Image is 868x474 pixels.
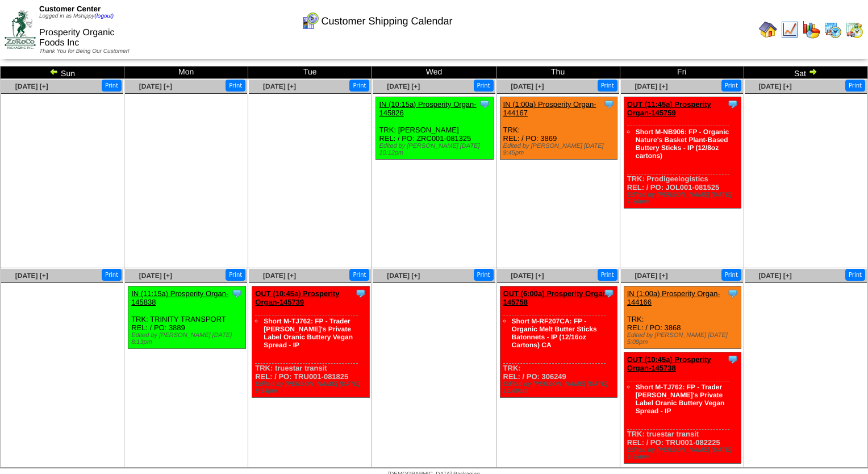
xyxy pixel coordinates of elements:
[131,332,245,346] div: Edited by [PERSON_NAME] [DATE] 8:13pm
[627,100,711,117] a: OUT (11:45a) Prosperity Organ-145759
[355,288,366,299] img: Tooltip
[474,80,494,92] button: Print
[500,97,617,160] div: TRK: REL: / PO: 3869
[321,15,452,27] span: Customer Shipping Calendar
[808,67,817,76] img: arrowright.gif
[624,286,741,349] div: TRK: REL: / PO: 3868
[500,286,617,398] div: TRK: REL: / PO: 306249
[627,192,741,205] div: Edited by [PERSON_NAME] [DATE] 7:30pm
[598,269,617,281] button: Print
[635,82,667,90] a: [DATE] [+]
[512,317,597,349] a: Short M-RF207CA: FP - Organic Melt Butter Sticks Batonnets - IP (12/16oz Cartons) CA
[727,354,738,365] img: Tooltip
[603,98,615,110] img: Tooltip
[624,352,741,464] div: TRK: truestar transit REL: / PO: TRU001-082225
[5,10,36,48] img: ZoRoCo_Logo(Green%26Foil)%20jpg.webp
[598,80,617,92] button: Print
[603,288,615,299] img: Tooltip
[503,100,596,117] a: IN (1:00a) Prosperity Organ-144167
[231,288,243,299] img: Tooltip
[759,20,777,39] img: home.gif
[379,100,476,117] a: IN (10:15a) Prosperity Organ-145826
[387,272,420,280] a: [DATE] [+]
[39,13,114,19] span: Logged in as Mshippy
[845,20,863,39] img: calendarinout.gif
[49,67,59,76] img: arrowleft.gif
[636,128,729,160] a: Short M-NB906: FP - Organic Nature's Basket Plant-Based Buttery Sticks - IP (12/8oz cartons)
[252,286,370,398] div: TRK: truestar transit REL: / PO: TRU001-081825
[387,82,420,90] a: [DATE] [+]
[511,272,544,280] a: [DATE] [+]
[372,66,496,79] td: Wed
[627,332,741,346] div: Edited by [PERSON_NAME] [DATE] 5:09pm
[379,143,493,156] div: Edited by [PERSON_NAME] [DATE] 10:12pm
[39,28,115,48] span: Prosperity Organic Foods Inc
[759,82,792,90] a: [DATE] [+]
[721,80,741,92] button: Print
[226,269,245,281] button: Print
[620,66,744,79] td: Fri
[802,20,820,39] img: graph.gif
[15,82,48,90] a: [DATE] [+]
[139,82,172,90] a: [DATE] [+]
[759,272,792,280] a: [DATE] [+]
[727,98,738,110] img: Tooltip
[131,289,228,306] a: IN (11:15a) Prosperity Organ-145838
[511,82,544,90] a: [DATE] [+]
[263,82,296,90] a: [DATE] [+]
[479,98,490,110] img: Tooltip
[503,289,610,306] a: OUT (6:00a) Prosperity Organ-145758
[824,20,842,39] img: calendarprod.gif
[376,97,494,160] div: TRK: [PERSON_NAME] REL: / PO: ZRC001-081325
[139,272,172,280] a: [DATE] [+]
[496,66,620,79] td: Thu
[102,269,122,281] button: Print
[636,383,725,415] a: Short M-TJ762: FP - Trader [PERSON_NAME]'s Private Label Oranic Buttery Vegan Spread - IP
[94,13,114,19] a: (logout)
[102,80,122,92] button: Print
[39,5,101,13] span: Customer Center
[781,20,799,39] img: line_graph.gif
[1,66,124,79] td: Sun
[39,48,130,55] span: Thank You for Being Our Customer!
[474,269,494,281] button: Print
[264,317,353,349] a: Short M-TJ762: FP - Trader [PERSON_NAME]'s Private Label Oranic Buttery Vegan Spread - IP
[263,272,296,280] a: [DATE] [+]
[503,381,617,394] div: Edited by [PERSON_NAME] [DATE] 12:00am
[627,289,720,306] a: IN (1:00a) Prosperity Organ-144166
[301,12,319,30] img: calendarcustomer.gif
[845,80,865,92] button: Print
[15,272,48,280] a: [DATE] [+]
[627,447,741,460] div: Edited by [PERSON_NAME] [DATE] 9:35pm
[503,143,617,156] div: Edited by [PERSON_NAME] [DATE] 9:45pm
[128,286,246,349] div: TRK: TRINITY TRANSPORT REL: / PO: 3889
[845,269,865,281] button: Print
[635,272,667,280] a: [DATE] [+]
[627,355,711,372] a: OUT (10:45a) Prosperity Organ-145738
[349,80,369,92] button: Print
[255,289,339,306] a: OUT (10:45a) Prosperity Organ-145739
[349,269,369,281] button: Print
[721,269,741,281] button: Print
[727,288,738,299] img: Tooltip
[124,66,248,79] td: Mon
[248,66,372,79] td: Tue
[255,381,369,394] div: Edited by [PERSON_NAME] [DATE] 9:34pm
[744,66,867,79] td: Sat
[624,97,741,209] div: TRK: Prodigeelogistics REL: / PO: JOL001-081525
[226,80,245,92] button: Print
